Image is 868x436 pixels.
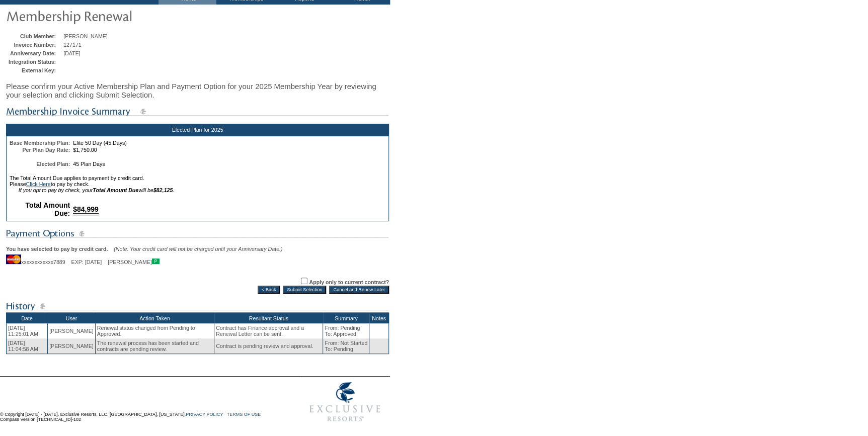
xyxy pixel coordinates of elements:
[48,338,96,354] td: [PERSON_NAME]
[9,33,61,39] td: Club Member:
[6,300,388,312] img: subTtlHistory.gif
[329,286,389,294] input: Cancel and Renew Later
[6,105,388,118] img: subTtlMembershipInvoiceSummary.gif
[48,323,96,338] td: [PERSON_NAME]
[7,323,48,338] td: [DATE] 11:25:01 AM
[72,140,386,146] td: Elite 50 Day (45 Days)
[9,59,61,65] td: Integration Status:
[6,77,389,104] div: Please confirm your Active Membership Plan and Payment Option for your 2025 Membership Year by re...
[6,6,207,26] img: pgTtlMembershipRenewal.gif
[369,313,389,324] th: Notes
[214,323,323,338] td: Contract has Finance approval and a Renewal Letter can be sent.
[309,279,389,285] label: Apply only to current contract?
[153,187,173,193] b: $82,125
[22,147,70,153] b: Per Plan Day Rate:
[36,161,70,167] b: Elected Plan:
[214,313,323,324] th: Resultant Status
[152,258,160,264] img: icon_primary.gif
[9,67,61,73] td: External Key:
[72,161,386,167] td: 45 Plan Days
[19,187,175,193] i: If you opt to pay by check, your will be .
[72,147,386,153] td: $1,750.00
[95,338,214,354] td: The renewal process has been started and contracts are pending review.
[6,254,21,264] img: icon_cc_mc.gif
[214,338,323,354] td: Contract is pending review and approval.
[63,50,81,56] span: [DATE]
[26,201,70,217] b: Total Amount Due:
[6,227,388,240] img: subTtlPaymentOptions.gif
[9,50,61,56] td: Anniversary Date:
[300,377,390,427] img: Exclusive Resorts
[95,313,214,324] th: Action Taken
[26,181,51,187] a: Click Here
[323,323,369,338] td: From: Pending To: Approved
[73,205,99,215] span: $84,999
[323,338,369,354] td: From: Not Started To: Pending
[7,313,48,324] th: Date
[9,175,386,193] td: The Total Amount Due applies to payment by credit card. Please to pay by check.
[6,246,108,252] b: You have selected to pay by credit card.
[10,140,70,146] b: Base Membership Plan:
[227,412,261,417] a: TERMS OF USE
[7,338,48,354] td: [DATE] 11:04:58 AM
[9,42,61,48] td: Invoice Number:
[6,124,389,136] div: Elected Plan for 2025
[186,412,223,417] a: PRIVACY POLICY
[6,252,389,265] div: xxxxxxxxxxxx7889 EXP: [DATE] [PERSON_NAME]
[63,42,82,48] span: 127171
[283,286,326,294] input: Submit Selection
[93,187,138,193] b: Total Amount Due
[95,323,214,338] td: Renewal status changed from Pending to Approved.
[63,33,108,39] span: [PERSON_NAME]
[48,313,96,324] th: User
[323,313,369,324] th: Summary
[114,246,282,252] span: (Note: Your credit card will not be charged until your Anniversary Date.)
[258,286,280,294] input: < Back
